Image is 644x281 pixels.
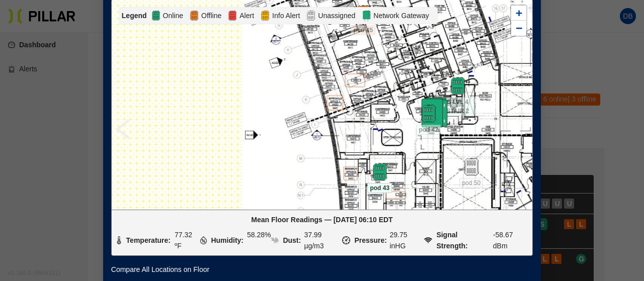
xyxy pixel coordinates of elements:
[116,236,122,244] img: TEMPERATURE
[424,236,432,244] img: SIGNAL_RSSI
[260,10,270,22] img: Alert
[227,10,237,22] img: Alert
[189,10,199,22] img: Offline
[351,25,375,35] span: pod 45
[111,117,135,141] span: left
[454,158,489,176] div: pod 50
[270,10,302,21] span: Info Alert
[122,10,151,21] div: Legend
[420,105,438,123] img: pod-online.97050380.svg
[367,183,392,193] span: pod 43
[346,5,381,23] div: pod 45
[440,77,475,95] div: S LVL 4 STAIR 2
[436,229,489,251] div: Signal Strength:
[316,10,357,21] span: Unassigned
[516,7,522,19] span: +
[371,10,431,21] span: Network Gateway
[416,97,451,132] img: Marker
[440,97,475,116] span: S LVL 4 STAIR 2
[342,236,350,244] img: PRESSURE
[151,10,161,22] img: Online
[354,235,387,246] div: Pressure:
[306,10,316,22] img: Unassigned
[116,229,200,251] li: 77.32 ºF
[516,22,522,34] span: −
[362,163,397,181] div: pod 43
[111,264,209,275] a: Compare All Locations on Floor
[459,178,483,188] span: pod 50
[126,235,171,246] div: Temperature:
[211,235,244,246] div: Humidity:
[161,10,185,21] span: Online
[271,236,279,244] img: DUST
[511,21,526,36] a: Zoom out
[424,229,528,251] li: -58.67 dBm
[511,6,526,21] a: Zoom in
[200,229,271,251] li: 58.28%
[342,229,424,251] li: 29.75 inHG
[416,125,441,135] span: pod 42
[354,5,372,23] img: pod-offline.df94d192.svg
[116,214,528,225] div: Mean Floor Readings — [DATE] 06:10 EDT
[200,236,207,244] img: HUMIDITY
[199,10,223,21] span: Offline
[283,235,301,246] div: Dust:
[371,163,389,181] img: pod-online.97050380.svg
[462,158,480,176] img: pod-unassigned.895f376b.svg
[411,105,446,123] div: pod 42
[449,77,467,95] img: pod-online.97050380.svg
[237,10,256,21] span: Alert
[271,229,342,251] li: 37.99 µg/m3
[361,10,371,22] img: Network Gateway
